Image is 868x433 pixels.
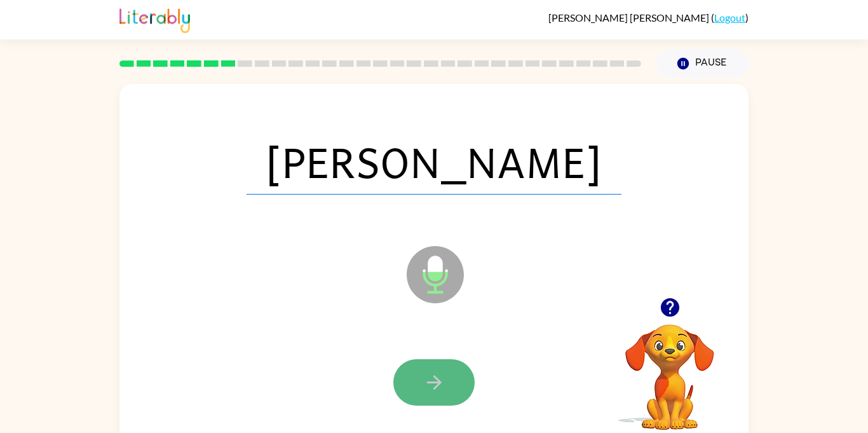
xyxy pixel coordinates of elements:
div: ( ) [548,11,749,24]
span: [PERSON_NAME] [247,128,621,195]
a: Logout [714,11,745,24]
img: Literably [119,5,190,33]
span: [PERSON_NAME] [PERSON_NAME] [548,11,711,24]
button: Pause [656,49,749,78]
video: Your browser must support playing .mp4 files to use Literably. Please try using another browser. [606,305,733,432]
